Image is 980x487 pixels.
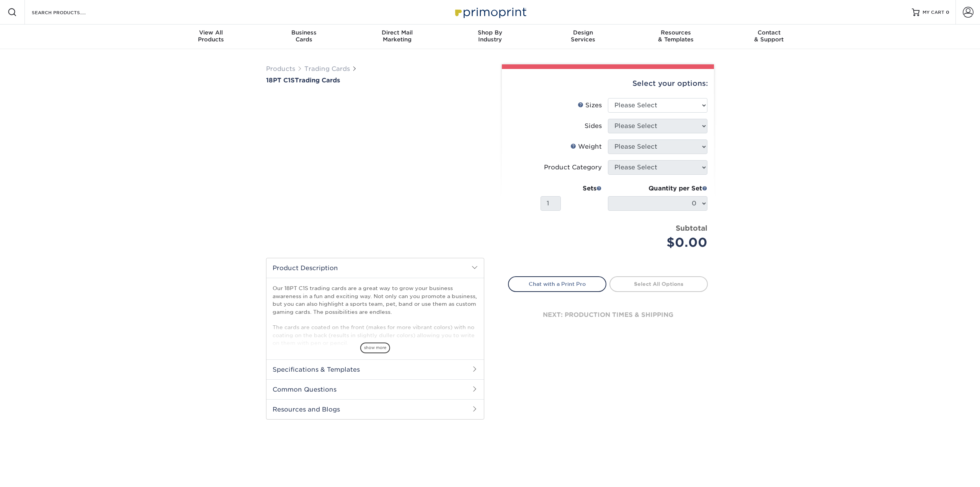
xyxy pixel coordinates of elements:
a: Resources& Templates [629,25,722,49]
div: Sides [585,121,602,131]
div: Products [165,29,258,43]
img: Primoprint [452,4,528,20]
div: Sizes [578,101,602,110]
div: Select your options: [508,69,708,98]
strong: Subtotal [676,224,707,232]
div: & Templates [629,29,722,43]
span: Direct Mail [351,29,444,36]
span: Resources [629,29,722,36]
a: BusinessCards [258,25,351,49]
h1: Trading Cards [266,77,484,84]
img: Trading Cards 02 [379,230,398,249]
span: MY CART [923,9,944,16]
span: Contact [722,29,815,36]
div: Weight [570,142,602,151]
span: 0 [946,10,949,15]
input: SEARCH PRODUCTS..... [31,8,106,17]
a: Direct MailMarketing [351,25,444,49]
a: Contact& Support [722,25,815,49]
a: Products [266,65,295,72]
p: Our 18PT C1S trading cards are a great way to grow your business awareness in a fun and exciting ... [273,284,478,347]
div: Industry [444,29,537,43]
div: next: production times & shipping [508,292,708,338]
div: Sets [541,184,602,193]
div: Marketing [351,29,444,43]
a: Shop ByIndustry [444,25,537,49]
a: 18PT C1STrading Cards [266,77,484,84]
span: 18PT C1S [266,77,295,84]
span: Shop By [444,29,537,36]
h2: Resources and Blogs [266,399,484,419]
span: show more [360,343,390,353]
h2: Specifications & Templates [266,359,484,379]
span: Business [258,29,351,36]
a: DesignServices [536,25,629,49]
a: Chat with a Print Pro [508,276,606,292]
a: Trading Cards [304,65,350,72]
a: View AllProducts [165,25,258,49]
h2: Common Questions [266,379,484,399]
div: Product Category [544,163,602,172]
div: $0.00 [614,233,707,252]
a: Select All Options [609,276,708,292]
div: Services [536,29,629,43]
div: Quantity per Set [608,184,707,193]
div: Cards [258,29,351,43]
img: Trading Cards 01 [353,230,372,249]
h2: Product Description [266,258,484,278]
span: View All [165,29,258,36]
div: & Support [722,29,815,43]
span: Design [536,29,629,36]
